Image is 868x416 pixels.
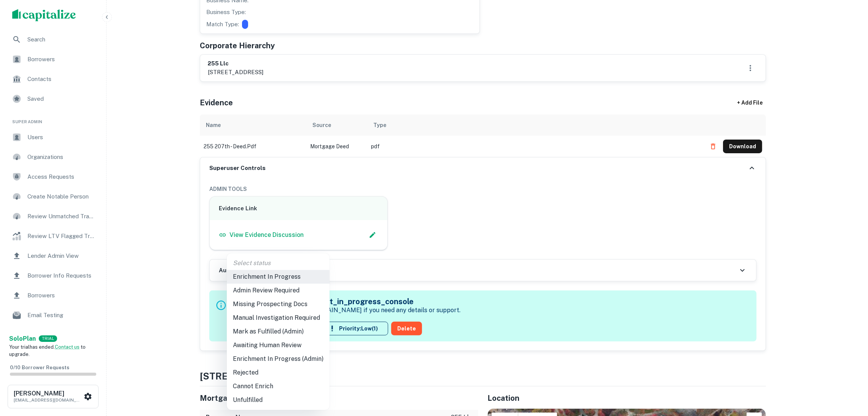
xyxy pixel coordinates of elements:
[227,297,330,311] li: Missing Prospecting Docs
[227,393,330,407] li: Unfulfilled
[227,284,330,297] li: Admin Review Required
[227,366,330,379] li: Rejected
[227,311,330,325] li: Manual Investigation Required
[227,325,330,338] li: Mark as Fulfilled (Admin)
[227,379,330,393] li: Cannot Enrich
[830,355,868,392] iframe: Chat Widget
[227,352,330,366] li: Enrichment In Progress (Admin)
[227,270,330,284] li: Enrichment In Progress
[227,338,330,352] li: Awaiting Human Review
